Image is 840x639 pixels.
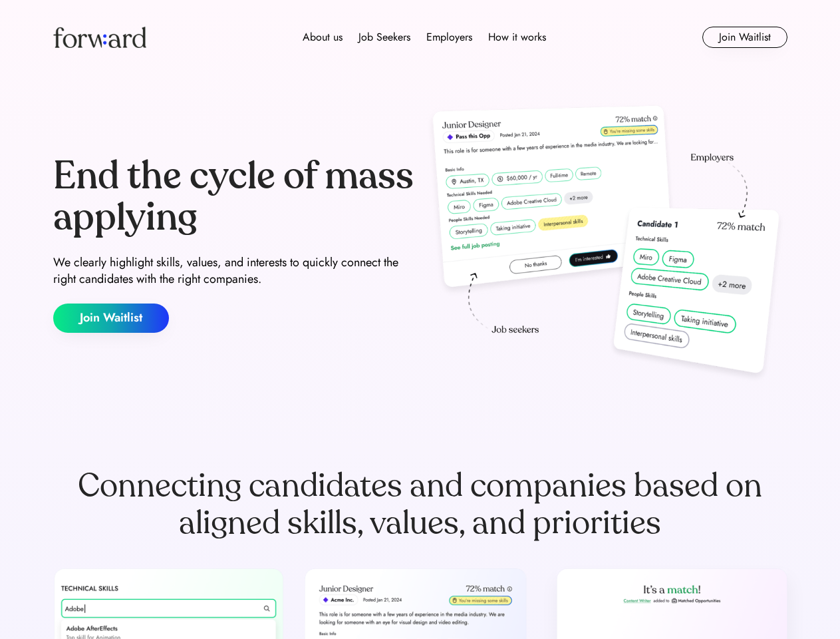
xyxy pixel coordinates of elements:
div: Job Seekers [358,29,410,45]
button: Join Waitlist [53,304,169,333]
img: Forward logo [53,27,146,48]
button: Join Waitlist [702,27,787,48]
div: How it works [488,29,546,45]
img: hero-image.png [426,101,787,387]
div: Employers [426,29,472,45]
div: We clearly highlight skills, values, and interests to quickly connect the right candidates with t... [53,254,415,288]
div: About us [303,29,343,45]
div: End the cycle of mass applying [53,156,415,238]
div: Connecting candidates and companies based on aligned skills, values, and priorities [53,467,787,542]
